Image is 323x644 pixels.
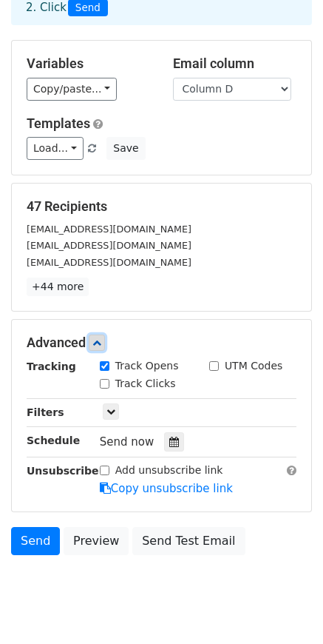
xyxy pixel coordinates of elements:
small: [EMAIL_ADDRESS][DOMAIN_NAME] [27,224,191,235]
strong: Filters [27,406,64,418]
label: Track Opens [115,358,179,374]
a: Load... [27,137,84,160]
strong: Unsubscribe [27,465,99,477]
small: [EMAIL_ADDRESS][DOMAIN_NAME] [27,257,191,268]
h5: Variables [27,56,151,72]
strong: Schedule [27,435,80,446]
a: Send [11,527,60,555]
a: +44 more [27,278,89,296]
small: [EMAIL_ADDRESS][DOMAIN_NAME] [27,240,191,251]
label: Add unsubscribe link [115,463,223,478]
label: UTM Codes [225,358,282,374]
span: Send now [100,435,154,449]
h5: Advanced [27,335,296,351]
a: Send Test Email [132,527,245,555]
strong: Tracking [27,360,76,372]
a: Copy/paste... [27,78,117,101]
label: Track Clicks [115,376,176,392]
a: Copy unsubscribe link [100,482,233,495]
h5: 47 Recipients [27,198,296,215]
a: Templates [27,115,90,131]
iframe: Chat Widget [249,573,323,644]
button: Save [106,137,145,160]
h5: Email column [173,56,297,72]
a: Preview [64,527,129,555]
